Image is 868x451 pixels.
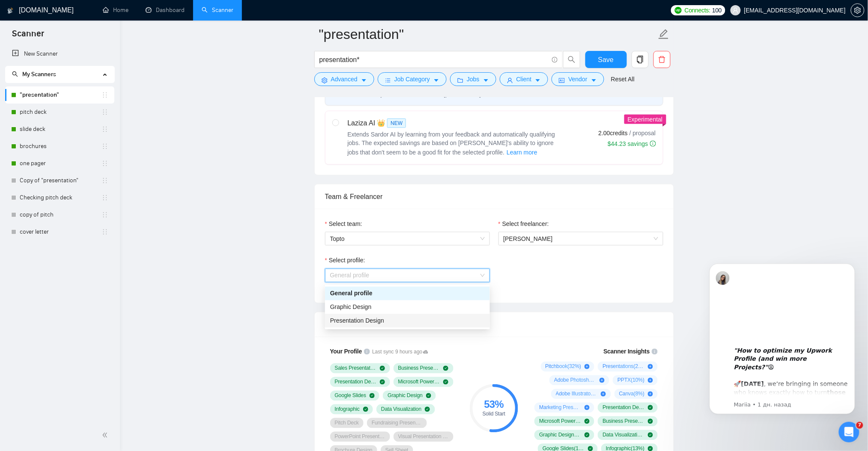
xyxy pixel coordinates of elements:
span: Presentations ( 29 %) [603,363,644,370]
span: caret-down [535,77,541,83]
span: search [12,71,18,77]
span: PowerPoint Presentation [335,433,385,440]
a: "presentation" [20,86,101,104]
span: Pitchbook ( 32 %) [546,363,582,370]
span: Infographic [335,406,360,413]
span: 👑 [377,118,385,128]
button: idcardVendorcaret-down [552,72,604,86]
span: Marketing Presentation ( 7 %) [539,404,581,411]
span: info-circle [364,349,370,355]
img: logo [7,4,13,18]
a: dashboardDashboard [146,6,185,14]
span: Presentation Design [335,379,377,386]
label: Select freelancer: [498,219,549,228]
span: Google Slides [335,392,367,399]
span: holder [101,160,108,167]
span: delete [654,56,670,63]
span: check-circle [443,380,448,385]
span: holder [101,194,108,201]
span: / proposal [629,129,656,137]
a: pitch deck [20,104,101,121]
span: bars [385,77,391,83]
span: search [564,56,580,63]
span: Presentation Design ( 97 %) [603,404,644,411]
div: 53 % [470,400,518,410]
a: Copy of "presentation" [20,172,101,189]
span: 7 [856,422,863,429]
span: user [507,77,513,83]
li: New Scanner [5,45,114,62]
li: one pager [5,155,114,172]
a: Reset All [611,74,635,84]
span: idcard [559,77,565,83]
span: info-circle [650,141,656,147]
span: check-circle [380,380,385,385]
span: Jobs [467,74,480,84]
span: check-circle [363,407,368,412]
span: holder [101,177,108,184]
span: Learn more [507,148,537,157]
a: homeHome [103,6,128,14]
span: Experimental [628,116,663,123]
span: check-circle [648,433,653,438]
span: caret-down [483,77,489,83]
button: userClientcaret-down [500,72,549,86]
span: holder [101,143,108,150]
span: Data Visualization [381,406,421,413]
span: Scanner [5,27,51,45]
span: holder [101,211,108,218]
span: plus-circle [600,378,605,383]
li: Copy of "presentation" [5,172,114,189]
span: PPTX ( 10 %) [617,377,644,384]
span: folder [457,77,463,83]
span: check-circle [426,393,431,398]
a: cover letter [20,223,101,240]
iframe: Intercom notifications сообщение [697,251,868,428]
span: Adobe Photoshop ( 10 %) [554,377,596,384]
span: Pitch Deck [335,420,359,427]
span: check-circle [425,407,430,412]
span: check-circle [585,419,590,424]
span: My Scanners [22,71,56,78]
span: Graphic Design ( 42 %) [539,432,581,439]
span: Business Presentation [398,365,440,372]
span: Select profile: [329,256,365,265]
span: holder [101,126,108,133]
span: info-circle [652,349,658,355]
span: plus-circle [648,392,653,397]
span: Client [516,74,532,84]
input: Search Freelance Jobs... [319,54,548,65]
iframe: Intercom live chat [839,422,859,442]
span: Canva ( 8 %) [619,391,645,398]
a: Checking pitch deck [20,189,101,206]
span: Data Visualization ( 20 %) [603,432,644,439]
a: brochures [20,138,101,155]
span: Graphic Design [330,304,372,311]
span: Job Category [394,74,430,84]
span: check-circle [648,419,653,424]
button: copy [632,51,649,68]
span: plus-circle [585,364,590,369]
span: Last sync 9 hours ago [372,348,428,356]
span: Fundraising Presentation [372,420,422,427]
span: plus-circle [601,392,606,397]
span: info-circle [552,57,558,62]
div: Laziza AI [348,118,562,128]
button: search [563,51,580,68]
li: copy of pitch [5,206,114,223]
span: double-left [102,431,110,439]
span: holder [101,92,108,98]
span: Topto [330,232,485,245]
img: upwork-logo.png [675,7,682,14]
span: check-circle [380,366,385,371]
span: plus-circle [648,364,653,369]
div: Team & Freelancer [325,184,663,209]
div: General profile [325,287,490,300]
span: NEW [387,119,406,128]
span: user [733,7,739,13]
a: New Scanner [12,45,107,62]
